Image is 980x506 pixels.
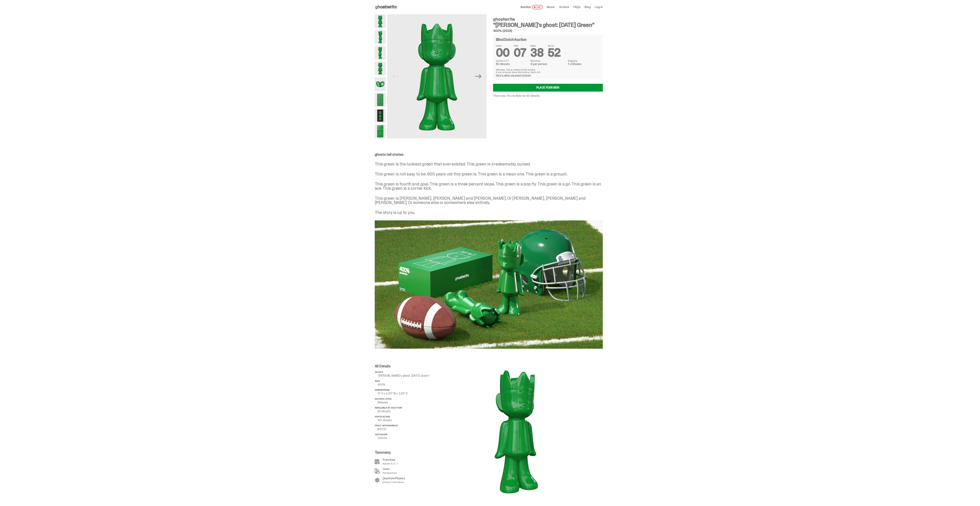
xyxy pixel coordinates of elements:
[375,61,386,75] img: Schrodinger_Green_Hero_6.png
[375,109,386,123] img: Schrodinger_Green_Hero_13.png
[520,5,542,9] a: Auction LIVE
[387,14,486,138] img: Schrodinger_Green_Hero_1.png
[496,68,600,73] p: Warning: This is a Blind Dutch Auction. If you’ve never done this before, that’s OK.
[375,14,386,28] img: Schrodinger_Green_Hero_1.png
[375,451,430,454] p: Taxonomy
[493,84,603,92] a: Place your Bids
[493,94,603,97] p: There are 79 Live Bids for 50 Ghosts.
[375,220,603,349] img: ghost story image
[375,433,388,436] span: Category
[568,60,600,62] dt: Shipping
[375,77,386,91] img: Schrodinger_Green_Hero_7.png
[375,93,386,107] img: Schrodinger_Green_Hero_9.png
[530,63,566,66] dd: 2 per person
[378,383,432,386] p: 400%
[378,410,432,413] p: 50 Ghosts
[378,428,432,431] p: [DATE]
[547,6,555,9] a: About
[493,29,603,32] h5: 400% (2025)
[383,481,405,483] p: Entirely Theoretical
[496,45,510,60] span: 00
[375,397,392,400] span: Access Level
[378,401,432,404] p: Release
[496,63,528,66] dd: 50 Ghosts
[496,38,527,41] h4: Blind Dutch Auction
[530,45,543,47] span: MINS
[496,45,510,47] span: DAYS
[375,424,398,427] span: First Appearance
[383,458,398,461] p: Franchise
[375,415,390,418] span: Population
[375,379,380,383] span: Size
[375,172,603,176] p: This green is not easy to be. 900 years old this green is. This green is a mean one. This green i...
[383,462,398,465] p: Volume 4 of...?
[530,45,543,60] span: 38
[383,468,397,471] p: Color
[375,124,386,138] img: Schrodinger_Green_Hero_12.png
[375,30,386,44] img: Schrodinger_Green_Hero_2.png
[548,45,561,60] span: 52
[548,45,561,47] span: SECS
[520,6,531,9] span: Auction
[378,437,432,440] p: Culture
[585,6,590,9] a: Blog
[496,60,528,62] dt: Auction QTY
[530,60,566,62] dt: Max Bids
[375,153,603,156] p: ghosts tell stories
[559,6,569,9] a: Archive
[375,196,603,205] p: This green is [PERSON_NAME], [PERSON_NAME] and [PERSON_NAME]. Or [PERSON_NAME], [PERSON_NAME] and...
[514,45,526,60] span: 07
[493,22,603,28] h3: “[PERSON_NAME]'s ghost: [DATE] Green”
[375,46,386,60] img: Schrodinger_Green_Hero_3.png
[375,182,603,190] p: This green is fourth and goal. This green is a three percent slope. This green is a pop fly. This...
[514,45,526,47] span: HRS
[378,392,432,395] p: 11" H x 4.25" W x 3.25" D
[375,371,383,374] span: ghost
[375,406,402,409] span: Available at Auction
[375,162,603,166] p: This green is the luckiest green that ever existed. This green is irredeemably cursed.
[474,72,482,80] button: Next
[496,74,531,77] a: Here's what you need to know
[375,210,603,215] p: The story is up to you.
[378,419,432,422] p: 100 Ghosts
[375,388,390,391] span: Dimensions
[383,472,397,474] p: Full Spectrum
[378,374,432,377] p: “[PERSON_NAME]'s ghost: [DATE] Green”
[532,5,542,9] span: LIVE
[573,6,580,9] a: FAQs
[595,6,603,9] a: Log in
[375,364,432,368] p: All Details
[568,63,600,66] dd: 1-2 Weeks
[383,477,405,480] p: Quantum Physics
[493,17,603,21] h4: ghostwrite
